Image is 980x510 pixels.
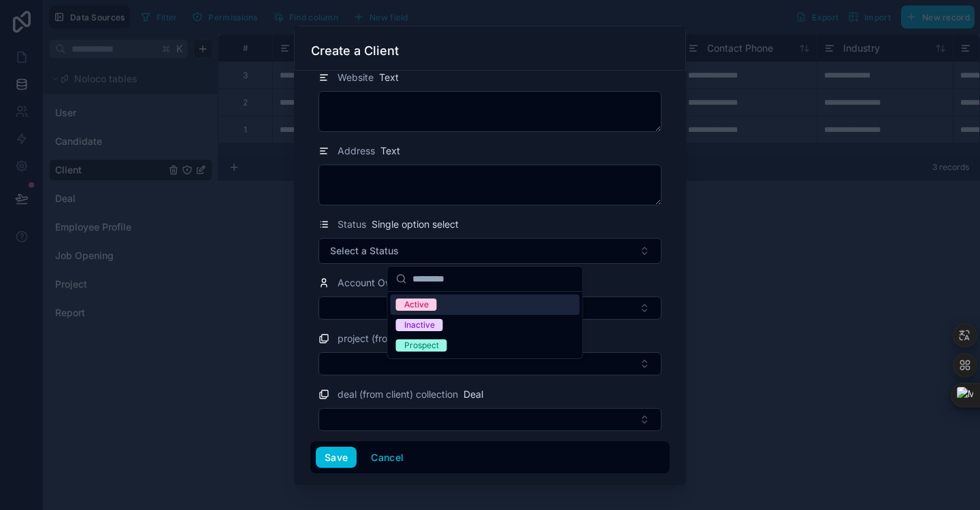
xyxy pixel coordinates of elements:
[379,71,399,84] span: Text
[338,144,375,158] span: Address
[330,244,399,258] span: Select a Status
[388,292,583,358] div: Suggestions
[362,447,412,469] button: Cancel
[372,218,459,231] span: Single option select
[316,447,357,469] button: Save
[318,296,661,320] button: Select Button
[311,43,399,59] h3: Create a Client
[404,299,429,311] div: Active
[404,319,435,331] div: Inactive
[338,388,458,401] span: deal (from client) collection
[338,218,366,231] span: Status
[318,352,661,375] button: Select Button
[463,388,483,401] span: Deal
[380,144,400,158] span: Text
[338,332,470,345] span: project (from client) collection
[338,276,407,290] span: Account Owner
[404,339,439,352] div: Prospect
[318,408,661,431] button: Select Button
[338,71,374,84] span: Website
[318,238,661,264] button: Select Button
